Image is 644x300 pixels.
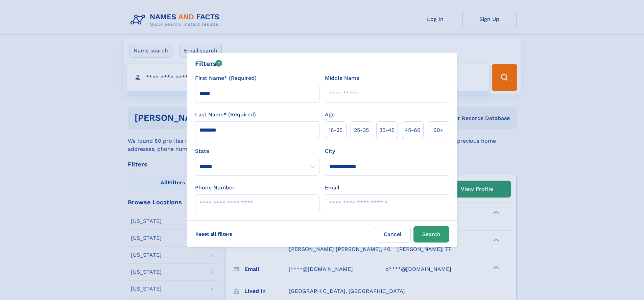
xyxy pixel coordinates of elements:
label: Phone Number [195,184,235,192]
label: Reset all filters [191,226,237,242]
button: Search [413,226,449,243]
span: 45‑60 [405,126,421,134]
label: Email [325,184,339,192]
span: 25‑35 [354,126,369,134]
label: Last Name* (Required) [195,111,256,119]
label: Middle Name [325,74,359,82]
label: City [325,147,335,155]
div: Filters [195,59,222,69]
label: State [195,147,319,155]
label: Age [325,111,335,119]
label: First Name* (Required) [195,74,257,82]
label: Cancel [375,226,411,243]
span: 35‑45 [379,126,395,134]
span: 18‑25 [329,126,342,134]
span: 60+ [433,126,444,134]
